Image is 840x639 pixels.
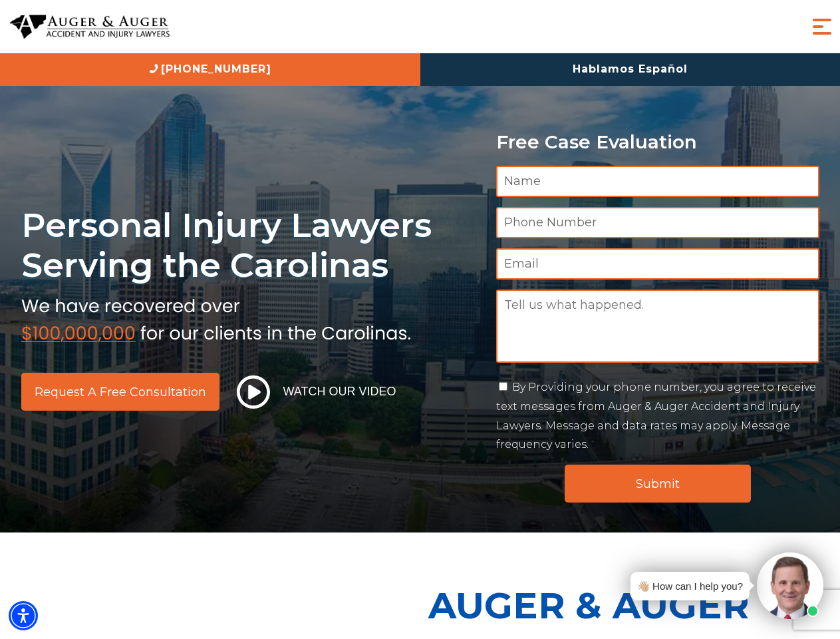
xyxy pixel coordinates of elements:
[35,386,206,398] span: Request a Free Consultation
[21,292,411,343] img: sub text
[233,375,400,409] button: Watch Our Video
[496,207,819,238] input: Phone Number
[496,132,819,152] p: Free Case Evaluation
[21,205,480,286] h1: Personal Injury Lawyers Serving the Carolinas
[496,381,816,451] label: By Providing your phone number, you agree to receive text messages from Auger & Auger Accident an...
[565,465,751,503] input: Submit
[428,572,833,638] p: Auger & Auger
[9,601,38,630] div: Accessibility Menu
[809,13,835,40] button: Menu
[496,248,819,280] input: Email
[10,15,170,39] img: Auger & Auger Accident and Injury Lawyers Logo
[21,373,219,411] a: Request a Free Consultation
[637,577,743,595] div: 👋🏼 How can I help you?
[757,552,823,619] img: Intaker widget Avatar
[496,166,819,197] input: Name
